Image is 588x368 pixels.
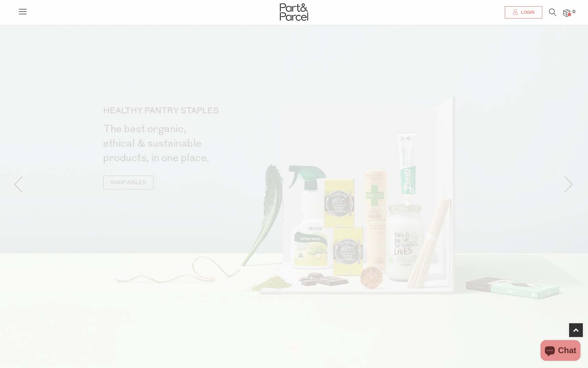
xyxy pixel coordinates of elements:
p: HEALTHY PANTRY STAPLES [103,107,297,115]
a: SHOP AISLES [103,176,153,189]
h2: The best organic, ethical & sustainable products, in one place. [103,122,297,165]
a: 0 [563,9,570,17]
span: 0 [571,9,577,15]
img: Part&Parcel [280,3,308,21]
span: Login [519,10,534,15]
a: Login [505,6,542,19]
inbox-online-store-chat: Shopify online store chat [538,340,582,362]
